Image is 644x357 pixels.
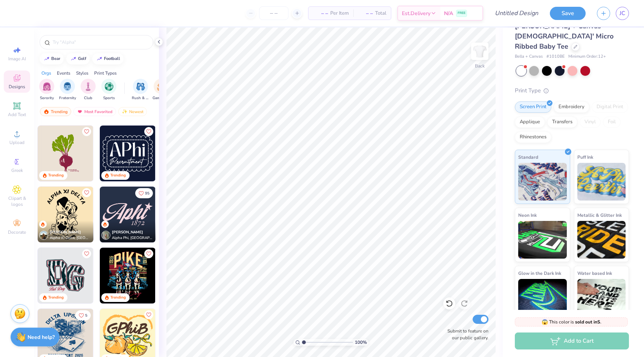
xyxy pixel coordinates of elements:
span: Neon Ink [518,211,537,219]
img: Neon Ink [518,221,567,259]
div: Applique [515,116,545,128]
span: Designs [9,84,25,90]
div: filter for Fraternity [59,79,76,101]
span: Decorate [8,229,26,235]
img: Avatar [101,231,110,240]
img: Club Image [84,82,92,91]
span: Minimum Order: 12 + [568,54,606,60]
img: f16ef99e-098c-41c2-a149-279be3d4e9cf [155,187,211,242]
img: 1eb07b5a-0dd8-4086-82f9-588542ded9f8 [93,126,149,181]
div: golf [78,57,86,61]
div: Vinyl [580,116,601,128]
strong: sold out in S [575,319,600,325]
span: Rush & Bid [132,95,149,101]
span: [PERSON_NAME] + Canvas [DEMOGRAPHIC_DATA]' Micro Ribbed Baby Tee [515,21,613,51]
button: Like [135,188,153,198]
div: filter for Club [81,79,96,101]
label: Submit to feature on our public gallery. [443,328,488,341]
img: 31432bec-9d04-4367-a1bf-431e9e100e59 [100,126,156,181]
span: Alpha Phi, [GEOGRAPHIC_DATA][US_STATE], [PERSON_NAME] [112,235,153,241]
div: Trending [40,107,71,116]
img: Sorority Image [43,82,51,91]
span: # 1010BE [546,54,565,60]
button: Like [75,310,91,320]
img: a5366efd-728c-45f0-8131-a3c4e08f36b1 [93,248,149,303]
img: trending.gif [43,109,49,114]
img: Puff Ink [577,163,626,201]
span: Clipart & logos [4,195,30,207]
div: filter for Game Day [153,79,170,101]
span: JC [620,9,625,18]
input: Try "Alpha" [52,38,148,46]
input: – – [259,6,288,20]
div: football [104,57,120,61]
button: filter button [132,79,149,101]
span: – – [313,9,328,17]
button: Like [144,310,153,319]
span: Water based Ink [577,269,612,277]
div: Most Favorited [73,107,116,116]
span: Image AI [8,56,26,62]
button: football [92,53,124,64]
button: Like [144,127,153,136]
div: Foil [603,116,621,128]
img: Rush & Bid Image [136,82,145,91]
span: [PERSON_NAME] [50,230,81,235]
div: Trending [110,295,126,300]
img: 4e04b4cf-6216-487b-bde0-d27112d7cb4e [93,187,149,242]
span: This color is . [542,319,601,325]
input: Untitled Design [489,6,544,21]
img: d01ea695-98ca-4c39-8ecf-2d47b62f41a2 [38,248,93,303]
img: fc584b64-4bf6-4499-a42e-8b5c9d32593d [100,248,156,303]
img: Game Day Image [157,82,166,91]
span: Standard [518,153,538,161]
span: Sorority [40,95,54,101]
span: Club [84,95,92,101]
div: Print Type [515,86,629,95]
img: trend_line.gif [44,57,50,61]
img: cf6172ea-6669-4bdf-845d-a2064c3110de [100,187,156,242]
a: JC [616,7,629,20]
div: bear [51,57,60,61]
img: f83ec8af-c050-45e3-a3c3-eb59c79b42d5 [38,126,93,181]
img: Sports Image [105,82,113,91]
span: Game Day [153,95,170,101]
span: – – [358,9,373,17]
span: Glow in the Dark Ink [518,269,561,277]
button: filter button [153,79,170,101]
button: filter button [39,79,54,101]
img: Glow in the Dark Ink [518,279,567,317]
span: 😱 [542,319,548,326]
button: Like [144,249,153,258]
span: 5 [85,314,87,317]
span: Per Item [330,9,349,17]
button: filter button [59,79,76,101]
button: filter button [101,79,116,101]
img: 0ddcd035-5903-43de-8b31-5afed14ed59a [155,248,211,303]
img: most_fav.gif [77,109,83,114]
div: Back [475,63,485,69]
img: Standard [518,163,567,201]
span: 100 % [355,339,367,346]
button: Save [550,7,586,20]
span: Metallic & Glitter Ink [577,211,622,219]
span: Puff Ink [577,153,593,161]
span: Alpha Xi Delta, [GEOGRAPHIC_DATA] [50,235,90,241]
img: Metallic & Glitter Ink [577,221,626,259]
img: Newest.gif [122,109,128,114]
button: bear [40,53,64,64]
div: Orgs [41,70,51,77]
img: Back [472,44,487,59]
div: Rhinestones [515,132,551,143]
div: Events [57,70,70,77]
div: Screen Print [515,101,551,113]
div: Embroidery [554,101,589,113]
button: Like [82,127,91,136]
span: Est. Delivery [402,9,430,17]
button: golf [66,53,90,64]
div: Trending [48,173,64,178]
span: Sports [103,95,115,101]
button: filter button [81,79,96,101]
button: Like [82,188,91,197]
img: 95ef838a-a585-4c4d-af9c-d02604e6401c [155,126,211,181]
